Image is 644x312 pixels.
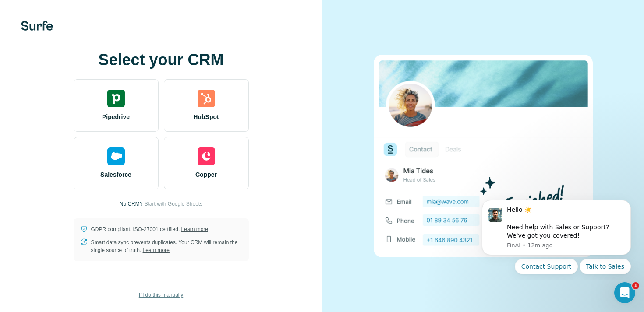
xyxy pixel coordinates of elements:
[133,288,189,301] button: I’ll do this manually
[198,90,215,107] img: hubspot's logo
[198,147,215,165] img: copper's logo
[91,225,208,233] p: GDPR compliant. ISO-27001 certified.
[193,112,219,121] span: HubSpot
[632,282,639,289] span: 1
[120,200,143,208] p: No CRM?
[91,238,242,254] p: Smart data sync prevents duplicates. Your CRM will remain the single source of truth.
[102,112,130,121] span: Pipedrive
[107,147,125,165] img: salesforce's logo
[21,21,53,31] img: Surfe's logo
[139,291,183,299] span: I’ll do this manually
[195,170,217,179] span: Copper
[74,51,249,69] h1: Select your CRM
[143,247,170,253] a: Learn more
[100,170,131,179] span: Salesforce
[374,55,593,257] img: none image
[469,192,644,280] iframe: Intercom notifications message
[181,226,208,232] a: Learn more
[107,90,125,107] img: pipedrive's logo
[614,282,635,303] iframe: Intercom live chat
[144,200,202,208] button: Start with Google Sheets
